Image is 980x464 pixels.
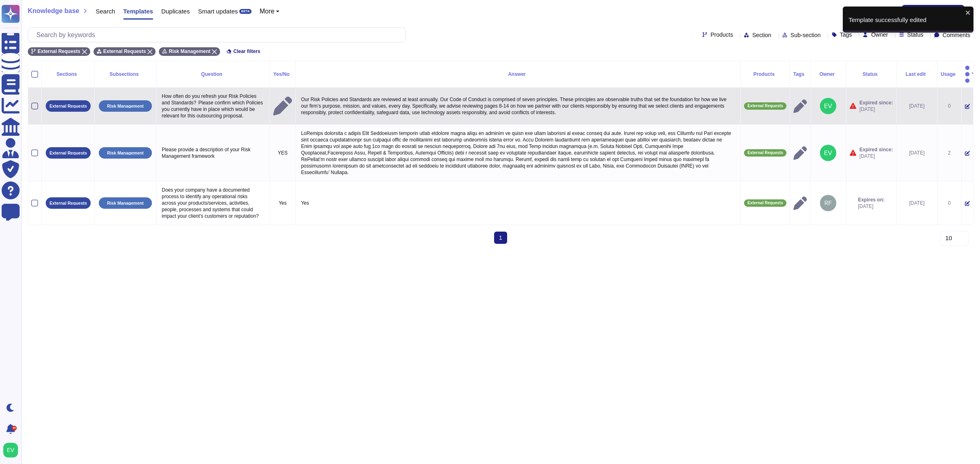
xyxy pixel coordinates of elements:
p: Risk Management [107,104,143,108]
div: 0 [941,103,958,109]
span: [DATE] [860,153,893,159]
p: Yes [299,198,737,208]
button: New template [902,5,964,21]
span: Expires on: [858,197,884,203]
span: Expired since: [860,99,893,106]
div: 2 [941,150,958,156]
p: External Requests [49,151,87,155]
div: Status [850,72,893,77]
div: Last edit [900,72,934,77]
div: Subsections [98,72,153,77]
span: Tags [840,32,852,38]
span: [DATE] [858,203,884,210]
span: [DATE] [860,106,893,113]
span: Expired since: [860,146,893,153]
p: External Requests [49,201,87,205]
div: [DATE] [900,150,934,156]
span: Sub-section [791,32,821,38]
span: Templates [123,8,153,14]
span: More [260,8,274,15]
span: External Requests [747,201,783,205]
img: user [3,443,18,457]
div: Tags [793,72,807,77]
button: More [260,8,280,15]
div: 9+ [12,426,17,431]
div: [DATE] [900,200,934,206]
p: Our Risk Policies and Standards are reviewed at least annually. Our Code of Conduct is comprised ... [299,94,737,118]
p: Risk Management [107,201,143,205]
span: External Requests [747,104,783,108]
div: Yes/No [273,72,292,77]
div: 0 [941,200,958,206]
span: Search [96,8,115,14]
span: 1 [494,232,507,244]
div: BETA [239,9,251,14]
button: user [2,441,24,459]
p: Risk Management [107,151,143,155]
span: Knowledge base [28,8,79,14]
div: Answer [299,72,737,77]
img: user [820,98,836,114]
input: Search by keywords [32,28,405,42]
span: Risk Management [169,49,210,54]
img: user [820,145,836,161]
p: Does your company have a documented process to identify any operational risks across your product... [160,185,266,221]
span: Section [752,32,771,38]
span: Products [710,32,733,38]
span: External Requests [747,151,783,155]
img: user [820,195,836,211]
span: External Requests [38,49,80,54]
div: Question [160,72,266,77]
div: Sections [45,72,91,77]
p: YES [273,150,292,156]
div: Owner [814,72,843,77]
button: close [965,9,971,16]
p: LoRemips dolorsita c adipis Elit Seddoeiusm temporin utlab etdolore magna aliqu en adminim ve qui... [299,128,737,178]
div: [DATE] [900,103,934,109]
span: External Requests [103,49,146,54]
span: Duplicates [161,8,190,14]
div: Usage [941,72,958,77]
span: Clear filters [233,49,260,54]
p: Please provide a description of your Risk Management framework [160,144,266,161]
div: Template successfully edited [843,7,973,33]
p: How often do you refresh your Risk Policies and Standards? Please confirm which Policies you curr... [160,91,266,121]
span: Smart updates [198,8,238,14]
p: External Requests [49,104,87,108]
p: Yes [273,200,292,206]
div: Products [744,72,786,77]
